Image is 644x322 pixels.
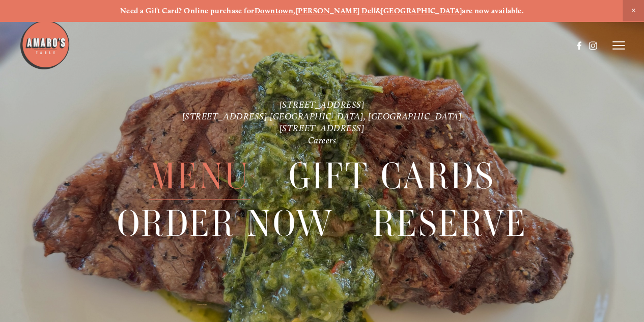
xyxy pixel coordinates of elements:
a: Gift Cards [289,153,495,199]
strong: Need a Gift Card? Online purchase for [120,6,255,15]
a: Downtown [255,6,294,15]
a: [STREET_ADDRESS] [279,123,365,134]
a: Careers [308,135,337,145]
strong: & [376,6,381,15]
img: Amaro's Table [19,19,70,70]
a: [GEOGRAPHIC_DATA] [381,6,462,15]
a: Reserve [373,200,527,246]
strong: , [293,6,295,15]
span: Reserve [373,200,527,247]
a: Menu [149,153,250,199]
a: [STREET_ADDRESS] [279,99,365,110]
a: [STREET_ADDRESS] [GEOGRAPHIC_DATA], [GEOGRAPHIC_DATA] [182,111,462,121]
strong: are now available. [462,6,524,15]
a: [PERSON_NAME] Dell [296,6,376,15]
span: Order Now [117,200,334,247]
a: Order Now [117,200,334,246]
